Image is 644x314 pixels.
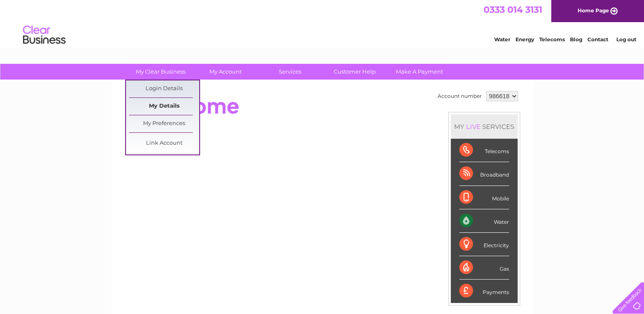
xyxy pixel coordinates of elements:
[587,36,608,43] a: Contact
[459,162,509,186] div: Broadband
[515,36,534,43] a: Energy
[459,186,509,209] div: Mobile
[255,64,325,80] a: Services
[435,89,484,103] td: Account number
[459,139,509,162] div: Telecoms
[616,36,636,43] a: Log out
[539,36,565,43] a: Telecoms
[464,123,482,131] div: LIVE
[23,22,66,48] img: logo.png
[129,115,199,132] a: My Preferences
[121,5,524,41] div: Clear Business is a trading name of Verastar Limited (registered in [GEOGRAPHIC_DATA] No. 3667643...
[451,114,518,139] div: MY SERVICES
[129,135,199,152] a: Link Account
[570,36,582,43] a: Blog
[190,64,260,80] a: My Account
[320,64,390,80] a: Customer Help
[459,233,509,256] div: Electricity
[459,209,509,233] div: Water
[129,80,199,97] a: Login Details
[459,256,509,280] div: Gas
[494,36,510,43] a: Water
[126,64,196,80] a: My Clear Business
[129,98,199,115] a: My Details
[384,64,455,80] a: Make A Payment
[459,280,509,303] div: Payments
[484,4,542,15] a: 0333 014 3131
